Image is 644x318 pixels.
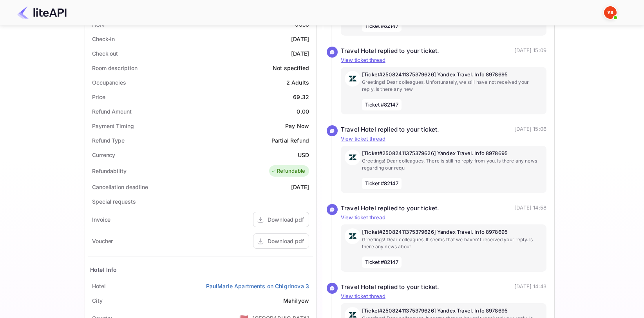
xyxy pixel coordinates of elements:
div: Price [92,93,105,101]
div: Download pdf [268,237,304,245]
span: Ticket #82147 [362,178,402,190]
div: Not specified [273,64,309,72]
div: Partial Refund [271,136,309,145]
p: [Ticket#25082411375379626] Yandex Travel. Info 8978695 [362,228,543,236]
div: [DATE] [291,183,309,191]
img: LiteAPI Logo [17,6,67,19]
p: View ticket thread [341,135,546,143]
div: [DATE] [291,49,309,58]
img: AwvSTEc2VUhQAAAAAElFTkSuQmCC [345,228,360,244]
div: Room description [92,64,137,72]
div: Refund Amount [92,107,132,116]
div: [DATE] [291,35,309,43]
div: Check out [92,49,118,58]
p: [DATE] 15:09 [514,47,546,56]
p: Greetings! Dear colleagues, There is still no reply from you. Is there any news regarding our requ [362,157,543,172]
div: Payment Timing [92,122,134,130]
span: Ticket #82147 [362,20,402,32]
div: Mahilyow [283,296,309,305]
div: 2 Adults [286,78,309,87]
p: [DATE] 14:43 [514,283,546,292]
a: PaulMarie Apartments on Chigrinova 3 [206,282,309,290]
div: Pay Now [285,122,309,130]
p: [Ticket#25082411375379626] Yandex Travel. Info 8978695 [362,71,543,79]
p: [DATE] 15:06 [514,125,546,134]
p: Greetings! Dear colleagues, It seems that we haven't received your reply. Is there any news about [362,236,543,250]
div: Travel Hotel replied to your ticket. [341,47,439,56]
p: Greetings! Dear colleagues, Unfortunately, we still have not received your reply. Is there any new [362,79,543,93]
div: Invoice [92,215,110,224]
div: Download pdf [268,215,304,224]
p: [Ticket#25082411375379626] Yandex Travel. Info 8978695 [362,150,543,157]
img: AwvSTEc2VUhQAAAAAElFTkSuQmCC [345,71,360,87]
div: USD [298,151,309,159]
div: Refund Type [92,136,125,145]
div: Check-in [92,35,115,43]
div: Travel Hotel replied to your ticket. [341,125,439,134]
div: Refundability [92,167,127,175]
div: Occupancies [92,78,126,87]
p: View ticket thread [341,214,546,222]
img: Yandex Support [604,6,617,19]
div: Travel Hotel replied to your ticket. [341,283,439,292]
p: [DATE] 14:58 [514,204,546,213]
div: Travel Hotel replied to your ticket. [341,204,439,213]
p: [Ticket#25082411375379626] Yandex Travel. Info 8978695 [362,307,543,315]
span: Ticket #82147 [362,99,402,111]
div: City [92,296,103,305]
div: Refundable [271,167,306,175]
div: Currency [92,151,115,159]
p: View ticket thread [341,56,546,64]
img: AwvSTEc2VUhQAAAAAElFTkSuQmCC [345,150,360,165]
div: Voucher [92,237,113,245]
p: View ticket thread [341,293,546,300]
div: Cancellation deadline [92,183,148,191]
div: Hotel [92,282,106,290]
span: Ticket #82147 [362,257,402,268]
div: 69.32 [293,93,309,101]
div: Special requests [92,197,136,206]
div: Hotel Info [90,266,117,274]
div: 0.00 [297,107,309,116]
